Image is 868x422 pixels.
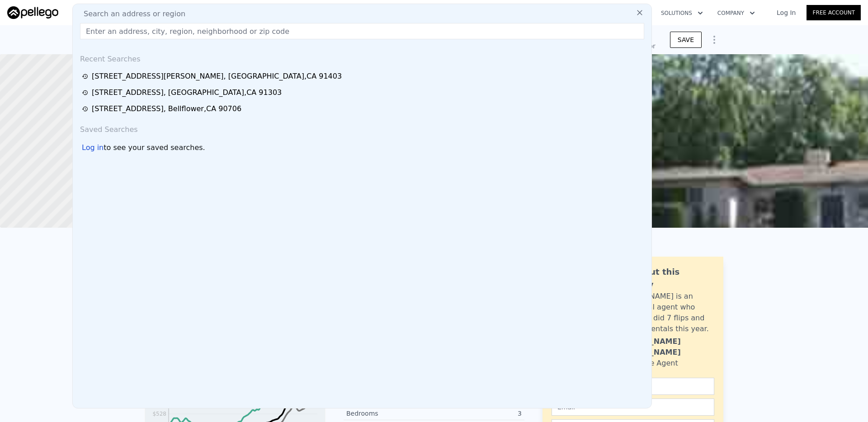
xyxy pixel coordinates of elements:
button: Show Options [705,31,723,49]
a: [STREET_ADDRESS][PERSON_NAME], [GEOGRAPHIC_DATA],CA 91403 [82,71,645,82]
div: 3 [434,409,522,418]
div: Saved Searches [76,117,648,139]
a: [STREET_ADDRESS], [GEOGRAPHIC_DATA],CA 91303 [82,87,645,98]
div: [STREET_ADDRESS][PERSON_NAME] , [GEOGRAPHIC_DATA] , CA 91403 [92,71,342,82]
div: [STREET_ADDRESS] , [GEOGRAPHIC_DATA] , CA 91303 [92,87,282,98]
img: Pellego [7,6,58,19]
button: Solutions [654,5,710,21]
div: Recent Searches [76,47,648,68]
a: Free Account [807,5,861,20]
div: Ask about this property [613,266,714,291]
a: [STREET_ADDRESS], Bellflower,CA 90706 [82,103,645,114]
button: Company [710,5,762,21]
div: [PERSON_NAME] is an active local agent who personally did 7 flips and bought 3 rentals this year. [613,291,714,334]
div: [STREET_ADDRESS] , Bellflower , CA 90706 [92,103,241,114]
a: Log In [766,8,807,17]
div: [PERSON_NAME] [PERSON_NAME] [613,336,714,358]
input: Enter an address, city, region, neighborhood or zip code [80,23,644,39]
div: Log in [82,142,104,153]
span: Search an address or region [76,9,185,19]
div: Bedrooms [346,409,434,418]
div: Off Market, last sold for [581,42,656,51]
tspan: $528 [152,411,166,417]
span: to see your saved searches. [104,142,205,153]
button: SAVE [670,32,702,48]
